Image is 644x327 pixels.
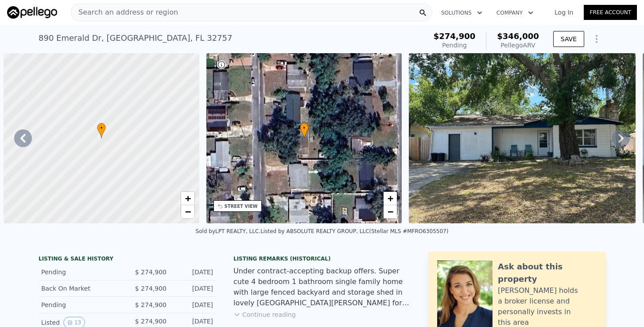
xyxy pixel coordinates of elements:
div: Under contract-accepting backup offers. Super cute 4 bedroom 1 bathroom single family home with l... [233,266,411,308]
a: Zoom in [181,192,194,205]
button: Solutions [434,5,489,21]
button: SAVE [553,31,584,47]
div: [DATE] [174,300,213,309]
span: • [97,124,106,132]
button: Company [489,5,540,21]
div: Listing Remarks (Historical) [233,255,411,262]
span: $ 274,900 [135,301,167,308]
a: Zoom out [181,205,194,218]
button: Show Options [588,30,605,48]
span: $ 274,900 [135,269,167,276]
button: Continue reading [233,310,296,319]
a: Free Account [584,5,637,20]
span: + [388,193,393,204]
span: − [185,206,190,217]
div: STREET VIEW [225,203,258,210]
div: Sold by LPT REALTY, LLC . [196,228,261,234]
span: + [185,193,190,204]
span: $346,000 [497,31,539,41]
div: • [300,123,309,138]
div: [DATE] [174,268,213,276]
a: Zoom in [384,192,397,205]
div: Pending [41,300,120,309]
span: • [300,124,309,132]
img: Pellego [7,6,57,19]
div: LISTING & SALE HISTORY [39,255,216,264]
div: [DATE] [174,284,213,293]
span: Search an address or region [71,7,178,18]
span: $ 274,900 [135,318,167,325]
div: Ask about this property [498,261,597,285]
span: $ 274,900 [135,285,167,292]
div: Listed by ABSOLUTE REALTY GROUP, LLC (Stellar MLS #MFRO6305507) [260,228,448,234]
div: Back On Market [41,284,120,293]
a: Zoom out [384,205,397,218]
div: Pending [41,268,120,276]
a: Log In [544,8,584,17]
div: Pellego ARV [497,41,539,50]
div: • [97,123,106,138]
div: 890 Emerald Dr , [GEOGRAPHIC_DATA] , FL 32757 [39,32,232,44]
span: − [388,206,393,217]
div: Pending [434,41,476,50]
span: $274,900 [434,31,476,41]
img: Sale: 147599353 Parcel: 61896725 [409,53,636,223]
